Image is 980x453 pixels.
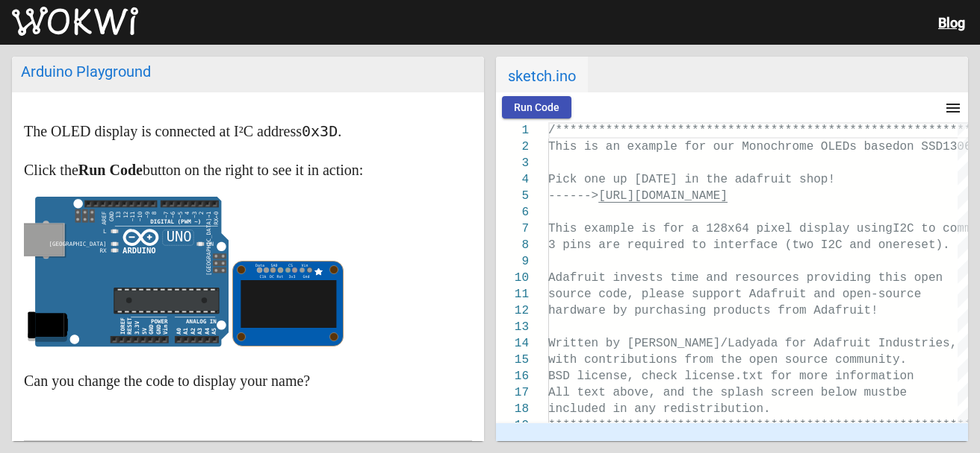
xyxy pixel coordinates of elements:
div: 13 [496,319,529,335]
div: 12 [496,302,529,319]
span: Run Code [514,101,559,113]
span: s open [899,271,943,285]
span: Written by [PERSON_NAME]/Ladyada for Adafruit Indus [548,337,914,350]
div: 10 [496,270,529,286]
div: 17 [496,384,529,401]
span: hardware by purchasing products from Adafruit! [548,304,878,317]
div: 9 [496,253,529,270]
div: 14 [496,335,529,352]
strong: Run Code [78,162,143,178]
span: rce [899,288,921,301]
span: ------> [548,189,598,203]
div: 11 [496,286,529,302]
mat-icon: menu [944,99,962,117]
div: 8 [496,237,529,253]
span: reset). [899,238,949,252]
code: 0x3D [302,122,338,140]
span: sketch.ino [496,57,588,92]
div: 6 [496,204,529,221]
div: 1 [496,122,529,139]
div: 18 [496,401,529,417]
div: 15 [496,352,529,368]
a: Blog [938,15,965,31]
span: be [893,386,907,399]
span: [URL][DOMAIN_NAME] [598,189,728,203]
div: 19 [496,417,529,434]
span: BSD license, check license.txt for more informati [548,370,899,383]
span: Adafruit invests time and resources providing thi [548,271,899,285]
span: Pick one up [DATE] in the adafruit shop! [548,173,835,186]
div: 2 [496,139,529,155]
div: 16 [496,368,529,384]
div: Arduino Playground [21,63,475,80]
span: . [899,353,907,367]
span: This example is for a 128x64 pixel display using [548,222,893,235]
span: included in any redistribution. [548,402,771,416]
span: with contributions from the open source community [548,353,899,367]
span: All text above, and the splash screen below must [548,386,893,399]
span: source code, please support Adafruit and open-sou [548,288,899,301]
button: Run Code [502,96,571,118]
p: Click the button on the right to see it in action: [24,158,472,182]
div: 5 [496,188,529,204]
span: This is an example for our Monochrome OLEDs based [548,140,899,153]
img: Wokwi [12,7,138,37]
div: 4 [496,171,529,188]
div: 7 [496,221,529,237]
div: 3 [496,155,529,171]
span: tries, [914,337,958,350]
span: 3 pins are required to interface (two I2C and one [548,238,899,252]
p: Can you change the code to display your name? [24,369,472,393]
textarea: Editor content;Press Alt+F1 for Accessibility Options. [548,122,549,123]
p: The OLED display is connected at I²C address . [24,119,472,143]
span: on [899,370,914,383]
